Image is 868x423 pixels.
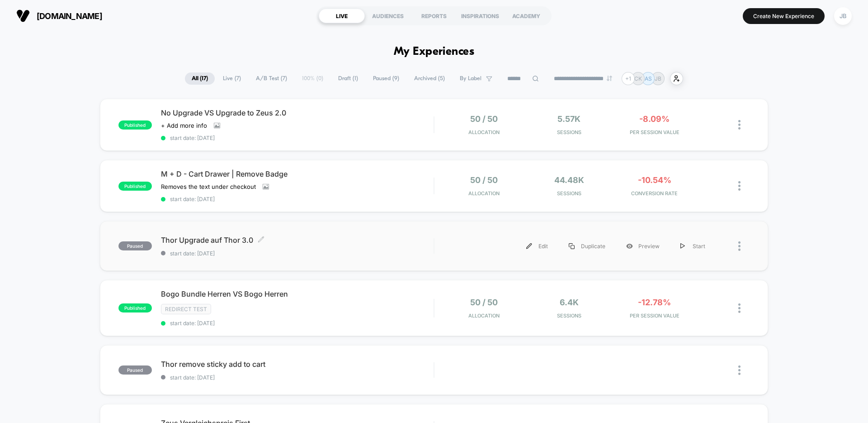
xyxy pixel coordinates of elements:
[834,7,852,25] div: JB
[161,169,434,178] span: M + D - Cart Drawer | Remove Badge
[411,9,457,23] div: REPORTS
[161,320,434,327] span: start date: [DATE]
[118,303,152,312] span: published
[118,241,152,250] span: paused
[470,114,498,124] span: 50 / 50
[738,120,741,130] img: close
[680,243,685,249] img: menu
[558,236,616,256] div: Duplicate
[503,9,549,23] div: ACADEMY
[407,72,452,85] span: Archived ( 5 )
[622,72,635,85] div: + 1
[394,45,475,58] h1: My Experiences
[614,312,695,319] span: PER SESSION VALUE
[529,312,610,319] span: Sessions
[638,298,671,307] span: -12.78%
[457,9,503,23] div: INSPIRATIONS
[670,236,716,256] div: Start
[161,183,256,190] span: Removes the text under checkout
[366,72,406,85] span: Paused ( 9 )
[529,190,610,197] span: Sessions
[638,175,671,185] span: -10.54%
[655,75,661,82] p: JB
[14,9,105,23] button: [DOMAIN_NAME]
[470,175,498,185] span: 50 / 50
[529,129,610,135] span: Sessions
[161,196,434,202] span: start date: [DATE]
[557,114,580,124] span: 5.57k
[470,298,498,307] span: 50 / 50
[161,135,434,141] span: start date: [DATE]
[614,190,695,197] span: CONVERSION RATE
[118,120,152,130] span: published
[743,8,825,24] button: Create New Experience
[634,75,642,82] p: CK
[738,365,741,375] img: close
[645,75,652,82] p: AS
[118,182,152,191] span: published
[161,304,211,314] span: Redirect Test
[468,129,500,135] span: Allocation
[161,108,434,117] span: No Upgrade VS Upgrade to Zeus 2.0
[161,122,207,129] span: + Add more info
[161,360,434,369] span: Thor remove sticky add to cart
[607,76,612,81] img: end
[554,175,584,185] span: 44.48k
[161,236,434,245] span: Thor Upgrade auf Thor 3.0
[639,114,670,124] span: -8.09%
[118,365,152,375] span: paused
[738,303,741,313] img: close
[616,236,670,256] div: Preview
[161,374,434,381] span: start date: [DATE]
[460,75,481,82] span: By Label
[468,190,500,197] span: Allocation
[365,9,411,23] div: AUDIENCES
[37,11,102,21] span: [DOMAIN_NAME]
[831,7,854,25] button: JB
[738,181,741,191] img: close
[319,9,365,23] div: LIVE
[468,312,500,319] span: Allocation
[185,72,215,85] span: All ( 17 )
[331,72,365,85] span: Draft ( 1 )
[16,9,30,23] img: Visually logo
[516,236,558,256] div: Edit
[249,72,294,85] span: A/B Test ( 7 )
[161,289,434,298] span: Bogo Bundle Herren VS Bogo Herren
[161,250,434,257] span: start date: [DATE]
[614,129,695,135] span: PER SESSION VALUE
[738,241,741,251] img: close
[216,72,248,85] span: Live ( 7 )
[569,243,575,249] img: menu
[560,298,579,307] span: 6.4k
[526,243,532,249] img: menu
